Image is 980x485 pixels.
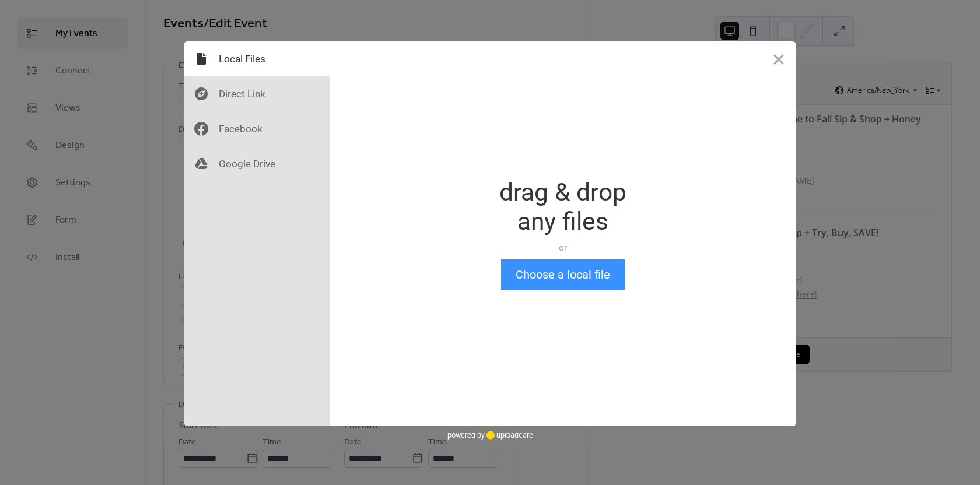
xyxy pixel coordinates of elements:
div: Local Files [184,41,330,76]
button: Close [761,41,796,76]
button: Choose a local file [501,259,625,290]
div: drag & drop any files [499,178,626,236]
div: powered by [447,426,533,444]
div: Google Drive [184,146,330,181]
a: uploadcare [485,431,533,440]
div: or [499,242,626,254]
div: Facebook [184,111,330,146]
div: Direct Link [184,76,330,111]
